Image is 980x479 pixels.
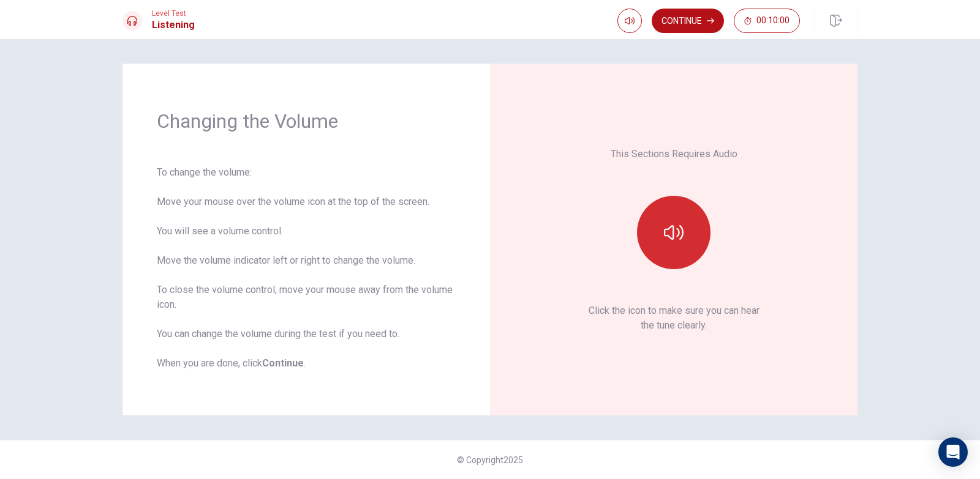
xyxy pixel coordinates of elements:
div: Open Intercom Messenger [938,437,968,467]
h1: Listening [152,18,195,32]
button: 00:10:00 [734,9,800,33]
h1: Changing the Volume [157,109,456,133]
button: Continue [652,9,724,33]
b: Continue [262,357,304,369]
p: Click the icon to make sure you can hear the tune clearly. [589,303,759,333]
span: Level Test [152,9,195,18]
p: This Sections Requires Audio [611,147,737,162]
span: 00:10:00 [756,16,790,26]
span: © Copyright 2025 [457,455,523,465]
div: To change the volume: Move your mouse over the volume icon at the top of the screen. You will see... [157,165,456,371]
